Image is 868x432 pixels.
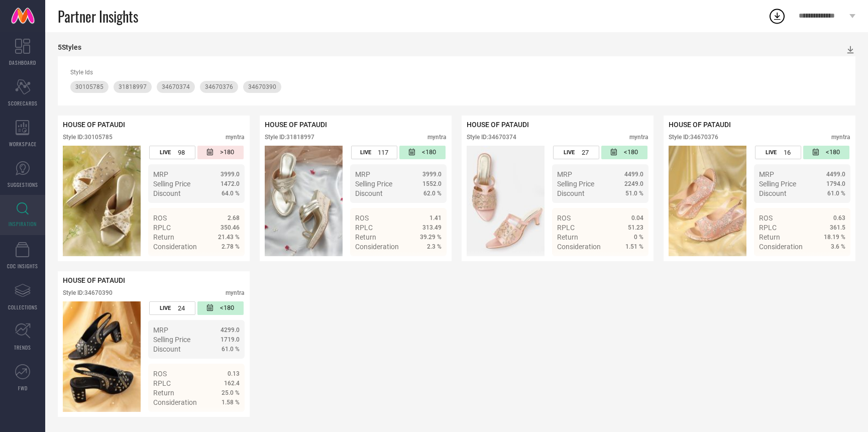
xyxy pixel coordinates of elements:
span: 3999.0 [422,171,442,178]
span: 61.0 % [827,190,845,197]
span: Return [759,233,780,241]
span: 25.0 % [222,389,240,396]
span: WORKSPACE [9,140,37,148]
span: Selling Price [153,180,190,188]
div: Style ID: 30105785 [63,134,113,141]
span: Discount [557,189,585,197]
div: Click to view image [467,146,545,256]
div: myntra [427,134,447,141]
span: LIVE [160,305,171,311]
span: 51.0 % [625,190,643,197]
span: MRP [557,170,572,178]
div: Number of days the style has been live on the platform [149,301,195,315]
span: Selling Price [557,180,594,188]
span: 117 [378,149,388,156]
span: Consideration [355,243,399,251]
span: 27 [582,149,589,156]
span: Consideration [759,243,803,251]
div: Number of days since the style was first listed on the platform [197,146,244,159]
span: 1472.0 [221,180,240,187]
span: 30105785 [75,83,103,90]
span: RPLC [759,224,777,232]
span: 39.29 % [420,234,442,241]
img: Style preview image [63,301,141,412]
div: Number of days since the style was first listed on the platform [197,301,244,315]
span: SCORECARDS [8,99,38,107]
span: 1.51 % [625,243,643,250]
span: 51.23 [628,224,643,231]
div: Number of days the style has been live on the platform [755,146,801,159]
span: 0 % [634,234,643,241]
span: 3.6 % [831,243,845,250]
span: 1719.0 [221,336,240,343]
span: 0.63 [833,214,845,222]
span: <180 [826,148,840,157]
div: Number of days since the style was first listed on the platform [601,146,647,159]
div: Click to view image [265,146,343,256]
a: Details [611,261,643,269]
span: 1552.0 [422,180,442,187]
div: Number of days since the style was first listed on the platform [399,146,446,159]
span: 24 [178,304,185,312]
span: 162.4 [224,380,240,387]
span: 61.0 % [222,346,240,353]
span: TRENDS [14,344,31,351]
span: 1794.0 [826,180,845,187]
span: HOUSE OF PATAUDI [467,121,529,129]
span: Consideration [557,243,601,251]
a: Details [409,261,442,269]
span: Details [217,261,240,269]
span: Discount [355,189,383,197]
span: MRP [153,326,168,334]
span: Return [355,233,376,241]
span: Return [153,389,174,397]
span: 350.46 [221,224,240,231]
div: Number of days the style has been live on the platform [351,146,397,159]
span: INSPIRATION [9,220,37,228]
span: SUGGESTIONS [8,181,38,188]
span: 21.43 % [218,234,240,241]
span: 1.58 % [222,399,240,406]
img: Style preview image [467,146,545,256]
span: HOUSE OF PATAUDI [63,121,125,129]
span: RPLC [153,379,171,387]
span: 64.0 % [222,190,240,197]
span: 2.78 % [222,243,240,250]
span: ROS [153,370,167,378]
span: 34670374 [162,83,190,90]
span: HOUSE OF PATAUDI [265,121,327,129]
img: Style preview image [669,146,746,256]
span: HOUSE OF PATAUDI [669,121,731,129]
span: Consideration [153,398,197,406]
span: 34670390 [248,83,276,90]
span: 2249.0 [624,180,643,187]
span: RPLC [557,224,575,232]
div: 5 Styles [58,43,81,51]
span: Details [217,416,240,424]
span: <180 [422,148,436,157]
span: 0.04 [631,214,643,222]
a: Details [207,416,240,424]
span: Discount [759,189,787,197]
div: myntra [226,289,245,296]
div: Click to view image [63,146,141,256]
span: ROS [759,214,773,222]
span: Details [419,261,442,269]
span: CDC INSIGHTS [7,262,38,270]
span: Selling Price [355,180,392,188]
span: 31818997 [119,83,147,90]
span: 34670376 [205,83,233,90]
span: COLLECTIONS [8,303,38,311]
span: LIVE [766,149,777,156]
span: 18.19 % [824,234,845,241]
span: Details [621,261,643,269]
span: Discount [153,189,181,197]
span: 3999.0 [221,171,240,178]
span: 313.49 [422,224,442,231]
span: ROS [557,214,571,222]
span: LIVE [160,149,171,156]
span: 0.13 [228,370,240,377]
div: Style ID: 31818997 [265,134,314,141]
span: MRP [153,170,168,178]
span: Return [153,233,174,241]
